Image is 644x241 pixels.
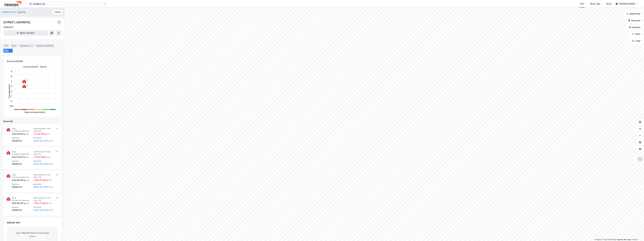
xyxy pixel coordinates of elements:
div: 202.25 [12,132,29,136]
div: N/A [10,104,13,109]
button: 4204-63-970-0-0 [33,139,53,143]
button: Skibåsen 44 [2,11,14,14]
div: Kart [580,2,584,5]
a: Improve this map [617,239,631,241]
button: Tags [630,38,643,44]
div: Etasjer og enheter [36,44,54,47]
div: 24583112 [12,185,32,189]
div: 24583112 [12,162,32,166]
img: newsec-logo.f6e21ccffca1b3a03d2d.png [5,1,21,6]
div: Oppvarmingskarakter [24,111,45,114]
div: G [10,99,13,104]
span: Matrikkel [33,206,54,208]
button: Filter [629,31,643,37]
div: Mine Tags [590,2,600,5]
div: Eiere [10,44,17,48]
span: Matrikkel [33,183,54,185]
div: 238.49 [12,202,29,205]
div: + 70.55 kWt pr. ㎡ [33,132,50,136]
button: Tilbake [52,10,62,14]
div: C [10,79,13,84]
div: 24583112 [12,208,32,212]
div: A [10,69,13,74]
div: Enova (4) [3,120,61,123]
span: Sammenlignet med topp 15% [33,197,54,202]
img: Z [637,157,643,162]
span: Bygning [12,206,32,208]
span: Matrikkel [33,137,54,139]
div: 24583112 [12,139,32,143]
span: Bygning [12,183,32,185]
span: Årlig primærenergibehov [12,127,32,132]
div: 2 [26,79,27,81]
div: 202.25 [12,155,29,159]
button: 4204-63-970-0-0 [33,162,53,166]
a: Mapbox [594,239,602,241]
button: 4204-63-970-0-0 [33,185,53,189]
div: kWt pr. ㎡ [19,132,29,136]
div: 24583112 [3,26,13,29]
button: Bokmerker [624,11,643,17]
div: Enova statistikk [7,60,23,63]
div: D [10,84,13,89]
div: 2 [26,84,27,86]
button: Datasett [626,18,643,23]
div: kWt pr. ㎡ [19,155,29,159]
div: Utstedt : [DATE] - [DATE] [23,65,47,69]
div: 238.49 [12,178,29,182]
span: Sammenlignet med topp 15% [33,150,54,155]
div: Bygning [18,10,25,14]
div: 4 [9,49,12,52]
div: + 106.79 kWt pr. ㎡ [33,202,52,205]
input: Søk på adresse, matrikkel, gårdeiere, leietakere eller personer [32,2,103,6]
iframe: Chat Widget [630,227,644,241]
span: Bygning [12,137,32,139]
div: B [10,74,13,79]
div: BREEAM-NOR [7,221,20,224]
div: Leietakere [19,44,34,48]
span: Årlig primærenergibehov [12,150,32,155]
button: Analyse [627,24,643,30]
div: Kontrollprogram for chat [630,227,644,241]
a: OpenStreetMap [602,239,616,241]
span: Matrikkel [33,160,54,162]
div: [PERSON_NAME] [619,2,635,5]
span: Årlig primærenergibehov [12,174,32,178]
button: 4204-63-970-0-0 [33,208,53,212]
div: ESG [3,49,13,53]
span: Bygning [12,160,32,162]
div: [STREET_ADDRESS] [3,20,31,24]
div: 2 [30,44,33,47]
div: Info [3,44,9,48]
div: + 70.55 kWt pr. ㎡ [33,155,50,159]
span: Årlig primærenergibehov [12,197,32,202]
span: Sammenlignet med topp 15% [33,174,54,178]
div: Energikarakter [8,84,11,98]
button: Åpne i ny fane [3,30,48,36]
div: kWt pr. ㎡ [19,202,29,205]
div: kWt pr. ㎡ [19,178,29,182]
div: E [10,89,13,94]
span: Sammenlignet med topp 15% [33,127,54,132]
div: F [10,94,13,99]
div: + 106.79 kWt pr. ㎡ [33,178,52,182]
div: Bolig [606,2,611,5]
